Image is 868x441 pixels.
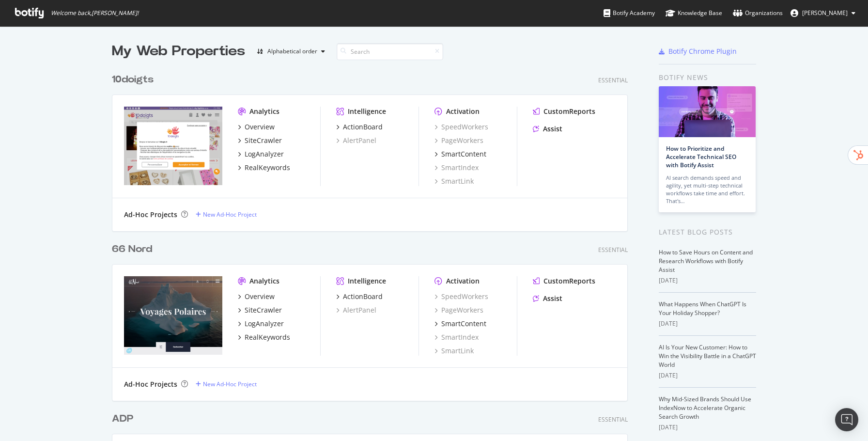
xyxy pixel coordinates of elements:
[124,210,177,220] div: Ad-Hoc Projects
[659,343,756,369] a: AI Is Your New Customer: How to Win the Visibility Battle in a ChatGPT World
[434,176,474,186] a: SmartLink
[51,9,139,17] span: Welcome back, [PERSON_NAME] !
[434,136,483,145] a: PageWorkers
[112,242,152,256] div: 66 Nord
[124,107,222,185] img: 10doigts.fr
[196,380,257,388] a: New Ad-Hoc Project
[336,122,383,132] a: ActionBoard
[124,276,222,355] img: 66nord.com
[598,246,628,254] div: Essential
[666,8,722,18] div: Knowledge Base
[659,86,756,137] img: How to Prioritize and Accelerate Technical SEO with Botify Assist
[238,136,282,145] a: SiteCrawler
[336,136,376,145] a: AlertPanel
[337,43,443,60] input: Search
[238,305,282,315] a: SiteCrawler
[336,305,376,315] a: AlertPanel
[112,73,157,87] a: 10doigts
[348,276,386,286] div: Intelligence
[659,276,756,285] div: [DATE]
[203,380,257,388] div: New Ad-Hoc Project
[253,44,329,59] button: Alphabetical order
[659,47,737,56] a: Botify Chrome Plugin
[267,48,317,54] div: Alphabetical order
[783,5,863,21] button: [PERSON_NAME]
[245,305,282,315] div: SiteCrawler
[238,319,284,329] a: LogAnalyzer
[666,144,736,169] a: How to Prioritize and Accelerate Technical SEO with Botify Assist
[112,242,156,256] a: 66 Nord
[112,412,133,426] div: ADP
[112,412,137,426] a: ADP
[336,292,383,301] a: ActionBoard
[604,8,655,18] div: Botify Academy
[245,122,275,132] div: Overview
[434,346,474,356] a: SmartLink
[434,149,486,159] a: SmartContent
[434,292,488,301] a: SpeedWorkers
[434,163,479,173] a: SmartIndex
[238,163,290,173] a: RealKeywords
[533,276,595,286] a: CustomReports
[659,248,753,274] a: How to Save Hours on Content and Research Workflows with Botify Assist
[598,76,628,84] div: Essential
[659,300,746,317] a: What Happens When ChatGPT Is Your Holiday Shopper?
[659,72,756,83] div: Botify news
[343,122,383,132] div: ActionBoard
[446,276,480,286] div: Activation
[533,294,562,303] a: Assist
[245,136,282,145] div: SiteCrawler
[446,107,480,116] div: Activation
[598,415,628,424] div: Essential
[245,332,290,342] div: RealKeywords
[802,9,848,17] span: Olivier Job
[441,149,486,159] div: SmartContent
[835,408,858,431] div: Open Intercom Messenger
[249,107,279,116] div: Analytics
[245,292,275,301] div: Overview
[112,73,154,87] div: 10doigts
[543,107,595,116] div: CustomReports
[196,210,257,219] a: New Ad-Hoc Project
[434,305,483,315] a: PageWorkers
[249,276,279,286] div: Analytics
[659,227,756,237] div: Latest Blog Posts
[668,47,737,56] div: Botify Chrome Plugin
[238,149,284,159] a: LogAnalyzer
[343,292,383,301] div: ActionBoard
[659,319,756,328] div: [DATE]
[434,122,488,132] a: SpeedWorkers
[666,174,748,205] div: AI search demands speed and agility, yet multi-step technical workflows take time and effort. Tha...
[245,163,290,173] div: RealKeywords
[348,107,386,116] div: Intelligence
[245,319,284,329] div: LogAnalyzer
[659,395,751,421] a: Why Mid-Sized Brands Should Use IndexNow to Accelerate Organic Search Growth
[543,294,562,303] div: Assist
[238,332,290,342] a: RealKeywords
[203,210,257,219] div: New Ad-Hoc Project
[112,42,245,61] div: My Web Properties
[543,276,595,286] div: CustomReports
[533,124,562,134] a: Assist
[434,319,486,329] a: SmartContent
[441,319,486,329] div: SmartContent
[434,332,479,342] a: SmartIndex
[659,423,756,432] div: [DATE]
[659,371,756,380] div: [DATE]
[533,107,595,116] a: CustomReports
[124,379,177,389] div: Ad-Hoc Projects
[245,149,284,159] div: LogAnalyzer
[733,8,783,18] div: Organizations
[543,124,562,134] div: Assist
[238,292,275,301] a: Overview
[238,122,275,132] a: Overview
